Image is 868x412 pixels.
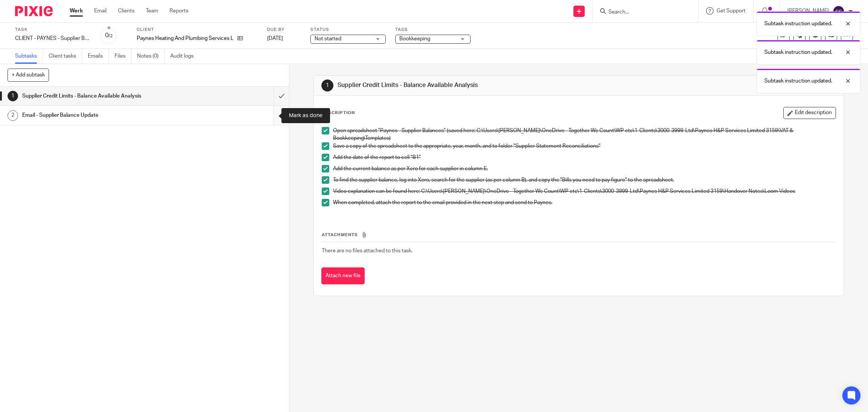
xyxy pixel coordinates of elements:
a: Work [70,7,83,15]
p: To find the supplier balance, log into Xero, search for the supplier (as per column B), and copy ... [333,176,836,184]
a: Clients [118,7,134,15]
button: Attach new file [321,267,365,284]
a: Client tasks [49,49,82,64]
label: Tags [395,27,471,33]
p: Save a copy of the spreadsheet to the appropriate, year, month, and to folder "Supplier Statement... [333,142,836,150]
p: Description [321,110,355,116]
p: Subtask instruction updated. [764,49,832,56]
span: Attachments [322,233,358,237]
div: 1 [321,79,333,92]
img: Pixie [15,6,53,16]
h1: Supplier Credit Limits - Balance Available Analysis [338,81,595,89]
p: Add the date of the report to cell "B1" [333,154,836,161]
div: CLIENT - PAYNES - Supplier Balance Analysis [15,35,90,42]
p: When completed, attach the report to the email provided in the next step and send to Paynes. [333,199,836,206]
a: Team [146,7,158,15]
div: 0 [105,31,113,40]
span: [DATE] [267,36,283,41]
h1: Email - Supplier Balance Update [22,110,185,121]
button: Edit description [783,107,836,119]
label: Client [137,27,258,33]
p: Subtask instruction updated. [764,20,832,27]
h1: Supplier Credit Limits - Balance Available Analysis [22,90,185,102]
p: Paynes Heating And Plumbing Services Limited [137,35,234,42]
img: svg%3E [833,5,845,17]
a: Notes (0) [137,49,165,64]
span: There are no files attached to this task. [322,248,413,253]
p: Open spreadsheet "Paynes - Supplier Balances" (saved here: C:\Users\[PERSON_NAME]\OneDrive - Toge... [333,127,836,142]
label: Due by [267,27,301,33]
small: /2 [108,34,113,38]
a: Subtasks [15,49,43,64]
label: Status [310,27,386,33]
label: Task [15,27,90,33]
span: Not started [315,36,341,41]
a: Audit logs [170,49,199,64]
span: Bookkeeping [399,36,430,41]
a: Reports [170,7,188,15]
p: Subtask instruction updated. [764,77,832,85]
p: Add the current balance as per Xero for each supplier in column E. [333,165,836,172]
div: 1 [8,91,18,101]
a: Email [94,7,107,15]
a: Emails [88,49,109,64]
div: 2 [8,110,18,121]
p: Video explanation can be found here: C:\Users\[PERSON_NAME]\OneDrive - Together We Count\WP etc\1... [333,188,836,195]
button: + Add subtask [8,69,49,81]
a: Files [115,49,131,64]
